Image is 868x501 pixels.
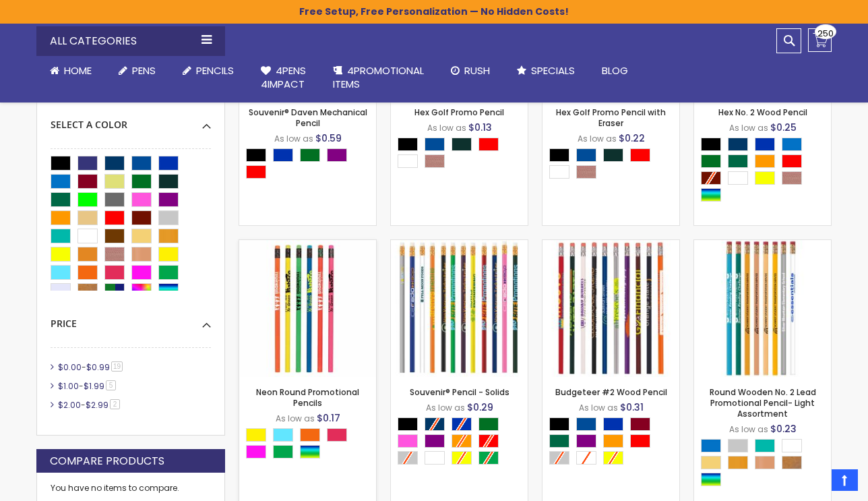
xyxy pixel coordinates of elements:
[327,148,347,162] div: Purple
[770,422,797,436] span: $0.23
[261,63,306,91] span: 4Pens 4impact
[246,428,376,462] div: Select A Color
[50,454,164,469] strong: Compare Products
[701,473,721,486] div: Assorted
[317,411,340,425] span: $0.17
[755,171,775,185] div: Yellow
[327,428,347,442] div: Neon Red
[701,138,721,151] div: Black
[300,445,320,459] div: Assorted
[58,399,81,411] span: $2.00
[246,428,266,442] div: Neon Yellow
[249,107,367,129] a: Souvenir® Daven Mechanical Pencil
[576,165,596,179] div: Natural
[549,148,679,182] div: Select A Color
[247,56,319,100] a: 4Pens4impact
[556,107,666,129] a: Hex Golf Promo Pencil with Eraser
[468,121,492,134] span: $0.13
[729,423,768,435] span: As low as
[246,148,376,182] div: Select A Color
[51,109,211,131] div: Select A Color
[467,401,493,414] span: $0.29
[246,445,266,459] div: Neon Pink
[755,439,775,452] div: Teal
[549,417,569,431] div: Black
[782,456,802,469] div: Natural Wood Beige
[273,148,293,162] div: Blue
[300,428,320,442] div: Neon Orange
[602,63,628,78] span: Blog
[478,138,499,151] div: Red
[620,401,644,414] span: $0.31
[391,239,528,251] a: Souvenir® Pencil - Solids
[239,239,376,251] a: Neon Round Promotional Pencils
[105,56,169,86] a: Pens
[256,386,359,409] a: Neon Round Promotional Pencils
[549,417,679,468] div: Select A Color
[391,240,528,377] img: Souvenir® Pencil - Solids
[630,417,650,431] div: Burgundy
[425,138,445,151] div: Dark Blue
[437,56,503,86] a: Rush
[603,148,623,162] div: Mallard
[729,122,768,134] span: As low as
[503,56,588,86] a: Specials
[549,434,569,448] div: Dark Green
[398,138,418,151] div: Black
[555,386,667,398] a: Budgeteer #2 Wood Pencil
[576,148,596,162] div: Dark Blue
[701,154,721,168] div: Green
[274,133,313,144] span: As low as
[410,386,509,398] a: Souvenir® Pencil - Solids
[782,138,802,151] div: Blue Light
[86,361,110,373] span: $0.99
[718,107,807,118] a: Hex No. 2 Wood Pencil
[755,154,775,168] div: Orange
[333,63,424,91] span: 4PROMOTIONAL ITEMS
[728,171,748,185] div: White
[36,56,105,86] a: Home
[36,26,225,56] div: All Categories
[55,361,127,373] a: $0.00-$0.9919
[478,417,499,431] div: Green
[106,380,116,390] span: 5
[549,165,569,179] div: White
[808,28,832,52] a: 250
[425,154,445,168] div: Natural
[110,399,120,409] span: 2
[630,434,650,448] div: Red
[755,138,775,151] div: Blue
[701,188,721,202] div: Assorted
[588,56,642,86] a: Blog
[239,240,376,377] img: Neon Round Promotional Pencils
[701,138,831,205] div: Select A Color
[58,380,79,392] span: $1.00
[427,122,466,134] span: As low as
[710,386,816,419] a: Round Wooden No. 2 Lead Promotional Pencil- Light Assortment
[728,439,748,452] div: Silver
[542,239,679,251] a: Budgeteer #2 Wood Pencil
[64,63,92,78] span: Home
[728,456,748,469] div: Dull Yellow
[398,417,528,468] div: Select A Color
[398,417,418,431] div: Black
[817,27,834,40] span: 250
[246,165,266,179] div: Red
[276,413,315,424] span: As low as
[452,138,472,151] div: Mallard
[701,439,831,490] div: Select A Color
[694,240,831,377] img: Round Wooden No. 2 Lead Promotional Pencil- Light Assortment
[111,361,123,372] span: 19
[55,399,125,411] a: $2.00-$2.992
[531,63,575,78] span: Specials
[273,428,293,442] div: Neon Blue
[132,63,156,78] span: Pens
[84,380,104,392] span: $1.99
[398,138,528,171] div: Select A Color
[728,138,748,151] div: Navy Blue
[196,63,234,78] span: Pencils
[701,439,721,452] div: Blue Light
[425,451,445,465] div: White
[86,399,108,411] span: $2.99
[319,56,437,100] a: 4PROMOTIONALITEMS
